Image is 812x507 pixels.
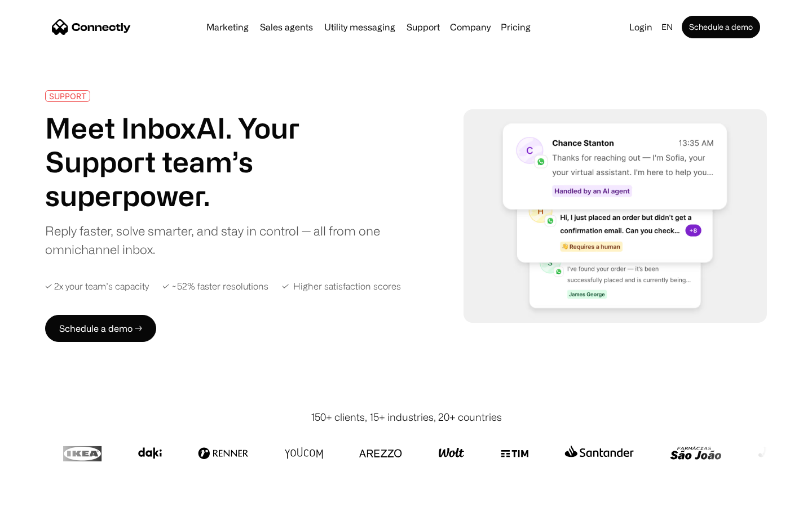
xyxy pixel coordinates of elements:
[45,281,149,292] div: ✓ 2x your team’s capacity
[402,23,444,32] a: Support
[45,315,156,342] a: Schedule a demo →
[162,281,268,292] div: ✓ ~52% faster resolutions
[450,19,491,35] div: Company
[23,487,68,503] ul: Language list
[45,221,388,259] div: Reply faster, solve smarter, and stay in control — all from one omnichannel inbox.
[320,23,400,32] a: Utility messaging
[496,23,535,32] a: Pricing
[202,23,253,32] a: Marketing
[311,410,502,425] div: 150+ clients, 15+ industries, 20+ countries
[11,486,68,503] aside: Language selected: English
[282,281,401,292] div: ✓ Higher satisfaction scores
[661,19,673,35] div: en
[255,23,317,32] a: Sales agents
[625,19,657,35] a: Login
[49,92,86,100] div: SUPPORT
[45,111,388,212] h1: Meet InboxAI. Your Support team’s superpower.
[682,16,760,38] a: Schedule a demo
